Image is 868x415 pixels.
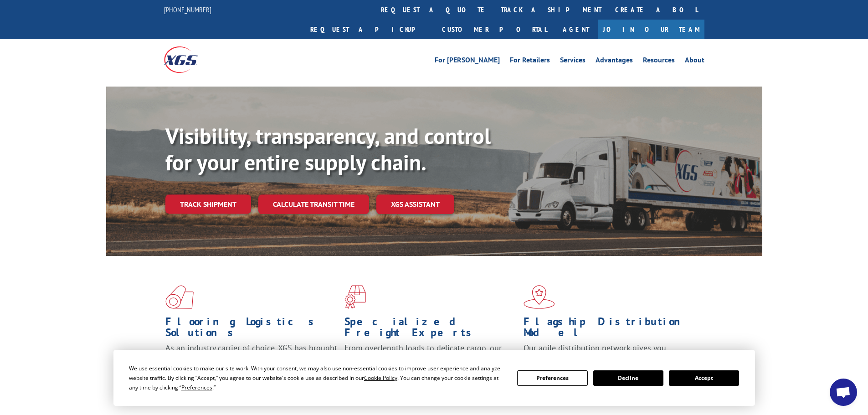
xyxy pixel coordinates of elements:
[165,195,251,214] a: Track shipment
[643,56,675,67] a: Resources
[164,5,211,14] a: [PHONE_NUMBER]
[344,316,517,343] h1: Specialized Freight Experts
[517,370,587,386] button: Preferences
[129,364,506,392] div: We use essential cookies to make our site work. With your consent, we may also use non-essential ...
[598,20,704,39] a: Join Our Team
[364,374,397,382] span: Cookie Policy
[435,56,500,67] a: For [PERSON_NAME]
[593,370,663,386] button: Decline
[181,384,212,391] span: Preferences
[113,350,755,406] div: Cookie Consent Prompt
[524,316,696,343] h1: Flagship Distribution Model
[165,316,338,343] h1: Flooring Logistics Solutions
[376,195,454,214] a: XGS ASSISTANT
[165,343,337,375] span: As an industry carrier of choice, XGS has brought innovation and dedication to flooring logistics...
[344,285,366,309] img: xgs-icon-focused-on-flooring-red
[685,56,704,67] a: About
[524,343,691,364] span: Our agile distribution network gives you nationwide inventory management on demand.
[554,20,598,39] a: Agent
[560,56,586,67] a: Services
[303,20,435,39] a: Request a pickup
[596,56,633,67] a: Advantages
[258,195,369,214] a: Calculate transit time
[435,20,554,39] a: Customer Portal
[344,343,517,383] p: From overlength loads to delicate cargo, our experienced staff knows the best way to move your fr...
[510,56,550,67] a: For Retailers
[524,285,555,309] img: xgs-icon-flagship-distribution-model-red
[669,370,739,386] button: Accept
[165,285,194,309] img: xgs-icon-total-supply-chain-intelligence-red
[830,379,857,406] div: Open chat
[165,122,491,176] b: Visibility, transparency, and control for your entire supply chain.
